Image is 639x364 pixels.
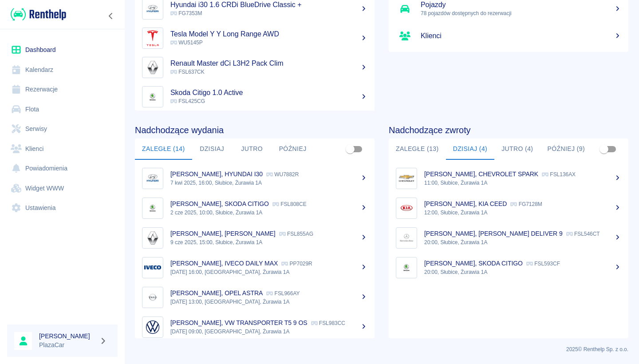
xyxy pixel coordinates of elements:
[7,40,118,60] a: Dashboard
[170,0,367,9] h5: Hyundai i30 1.6 CRDi BlueDrive Classic +
[566,231,600,237] p: FSL546CT
[135,253,375,282] a: Image[PERSON_NAME], IVECO DAILY MAX PP7029R[DATE] 16:00, [GEOGRAPHIC_DATA], Żurawia 1A
[424,170,538,178] p: [PERSON_NAME], CHEVROLET SPARK
[170,298,367,306] p: [DATE] 13:00, [GEOGRAPHIC_DATA], Żurawia 1A
[170,69,205,75] span: FSL637CK
[389,24,628,48] a: Klienci
[135,24,375,53] a: ImageTesla Model Y Y Long Range AWD WU5145P
[144,200,161,217] img: Image
[389,163,628,193] a: Image[PERSON_NAME], CHEVROLET SPARK FSL136AX11:00, Słubice, Żurawia 1A
[144,170,161,187] img: Image
[424,209,621,217] p: 12:00, Słubice, Żurawia 1A
[170,200,269,207] p: [PERSON_NAME], SKODA CITIGO
[389,253,628,282] a: Image[PERSON_NAME], SKODA CITIGO FSL593CF20:00, Słubice, Żurawia 1A
[39,340,96,350] p: PlazaCar
[7,7,66,22] a: Renthelp logo
[311,320,345,326] p: FSL983CC
[421,9,621,17] p: 78 pojazdów dostępnych do rezerwacji
[424,179,621,187] p: 11:00, Słubice, Żurawia 1A
[135,138,192,160] button: Zaległe (14)
[170,209,367,217] p: 2 cze 2025, 10:00, Słubice, Żurawia 1A
[424,200,507,207] p: [PERSON_NAME], KIA CEED
[540,138,592,160] button: Później (9)
[7,198,118,218] a: Ustawienia
[170,268,367,276] p: [DATE] 16:00, [GEOGRAPHIC_DATA], Żurawia 1A
[510,201,542,207] p: FG7128M
[170,88,367,97] h5: Skoda Citigo 1.0 Active
[389,223,628,253] a: Image[PERSON_NAME], [PERSON_NAME] DELIVER 9 FSL546CT20:00, Słubice, Żurawia 1A
[144,319,161,336] img: Image
[144,289,161,306] img: Image
[170,179,367,187] p: 7 kwi 2025, 16:00, Słubice, Żurawia 1A
[424,268,621,276] p: 20:00, Słubice, Żurawia 1A
[421,0,621,9] h5: Pojazdy
[39,332,96,340] h6: [PERSON_NAME]
[398,170,415,187] img: Image
[170,30,367,39] h5: Tesla Model Y Y Long Range AWD
[144,30,161,47] img: Image
[170,59,367,68] h5: Renault Master dCi L3H2 Pack Clim
[7,119,118,139] a: Serwisy
[494,138,540,160] button: Jutro (4)
[279,231,313,237] p: FSL855AG
[596,141,612,158] span: Pokaż przypisane tylko do mnie
[398,229,415,246] img: Image
[526,261,560,267] p: FSL593CF
[144,88,161,105] img: Image
[7,178,118,198] a: Widget WWW
[170,328,367,336] p: [DATE] 09:00, [GEOGRAPHIC_DATA], Żurawia 1A
[144,0,161,17] img: Image
[170,10,202,16] span: FG7353M
[389,125,628,135] h4: Nadchodzące zwroty
[144,229,161,246] img: Image
[135,53,375,82] a: ImageRenault Master dCi L3H2 Pack Clim FSL637CK
[170,98,205,104] span: FSL425CG
[389,193,628,223] a: Image[PERSON_NAME], KIA CEED FG7128M12:00, Słubice, Żurawia 1A
[170,289,263,297] p: [PERSON_NAME], OPEL ASTRA
[135,125,375,135] h4: Nadchodzące wydania
[135,193,375,223] a: Image[PERSON_NAME], SKODA CITIGO FSL808CE2 cze 2025, 10:00, Słubice, Żurawia 1A
[135,282,375,312] a: Image[PERSON_NAME], OPEL ASTRA FSL966AY[DATE] 13:00, [GEOGRAPHIC_DATA], Żurawia 1A
[446,138,495,160] button: Dzisiaj (4)
[421,32,621,40] h5: Klienci
[170,319,308,326] p: [PERSON_NAME], VW TRANSPORTER T5 9 OS
[135,312,375,342] a: Image[PERSON_NAME], VW TRANSPORTER T5 9 OS FSL983CC[DATE] 09:00, [GEOGRAPHIC_DATA], Żurawia 1A
[398,200,415,217] img: Image
[266,290,300,297] p: FSL966AY
[7,79,118,99] a: Rezerwacje
[272,201,307,207] p: FSL808CE
[342,141,359,158] span: Pokaż przypisane tylko do mnie
[272,138,314,160] button: Później
[170,238,367,246] p: 9 cze 2025, 15:00, Słubice, Żurawia 1A
[424,260,523,267] p: [PERSON_NAME], SKODA CITIGO
[192,138,232,160] button: Dzisiaj
[135,82,375,111] a: ImageSkoda Citigo 1.0 Active FSL425CG
[542,171,576,178] p: FSL136AX
[281,261,312,267] p: PP7029R
[135,223,375,253] a: Image[PERSON_NAME], [PERSON_NAME] FSL855AG9 cze 2025, 15:00, Słubice, Żurawia 1A
[7,60,118,80] a: Kalendarz
[170,40,203,46] span: WU5145P
[389,138,446,160] button: Zaległe (13)
[135,345,628,353] p: 2025 © Renthelp Sp. z o.o.
[424,238,621,246] p: 20:00, Słubice, Żurawia 1A
[144,59,161,76] img: Image
[144,259,161,276] img: Image
[170,260,278,267] p: [PERSON_NAME], IVECO DAILY MAX
[266,171,299,178] p: WU7882R
[424,230,563,237] p: [PERSON_NAME], [PERSON_NAME] DELIVER 9
[398,259,415,276] img: Image
[170,170,263,178] p: [PERSON_NAME], HYUNDAI I30
[232,138,272,160] button: Jutro
[7,139,118,159] a: Klienci
[11,7,66,22] img: Renthelp logo
[7,158,118,178] a: Powiadomienia
[170,230,276,237] p: [PERSON_NAME], [PERSON_NAME]
[135,163,375,193] a: Image[PERSON_NAME], HYUNDAI I30 WU7882R7 kwi 2025, 16:00, Słubice, Żurawia 1A
[104,10,118,22] button: Zwiń nawigację
[7,99,118,119] a: Flota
